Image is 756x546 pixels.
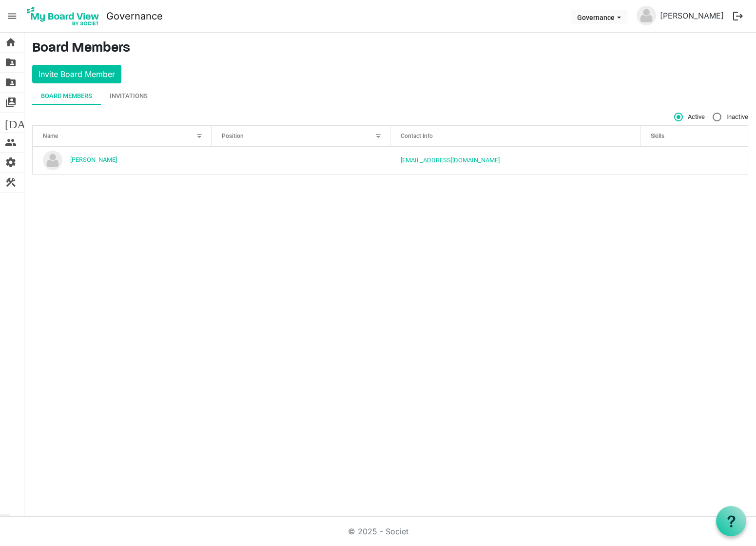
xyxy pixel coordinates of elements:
span: home [5,33,17,52]
div: Invitations [110,91,148,101]
span: Skills [651,133,664,139]
button: Invite Board Member [32,65,121,83]
span: folder_shared [5,73,17,92]
button: logout [728,6,748,26]
span: Inactive [713,113,748,121]
td: JANET BLAIR-HASTINGS is template cell column header Name [33,147,212,174]
img: My Board View Logo [24,4,102,28]
a: My Board View Logo [24,4,106,28]
td: is template cell column header Skills [640,147,748,174]
a: [EMAIL_ADDRESS][DOMAIN_NAME] [401,156,500,164]
button: Governance dropdownbutton [571,10,627,24]
span: folder_shared [5,53,17,72]
a: [PERSON_NAME] [656,6,728,25]
div: tab-header [32,87,748,105]
span: menu [3,7,21,25]
span: [DATE] [5,113,42,132]
span: Active [674,113,705,121]
span: settings [5,153,17,172]
a: Governance [106,6,163,26]
span: people [5,133,17,152]
span: switch_account [5,93,17,112]
td: HASTINGSJ@PCCAEAGLES.ORG is template cell column header Contact Info [390,147,640,174]
a: [PERSON_NAME] [70,156,117,163]
span: Position [222,133,244,139]
h3: Board Members [32,40,748,57]
img: no-profile-picture.svg [637,6,656,25]
a: © 2025 - Societ [348,526,408,536]
img: no-profile-picture.svg [43,151,62,170]
td: column header Position [212,147,390,174]
span: construction [5,173,17,192]
div: Board Members [41,91,92,101]
span: Name [43,133,58,139]
span: Contact Info [401,133,433,139]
